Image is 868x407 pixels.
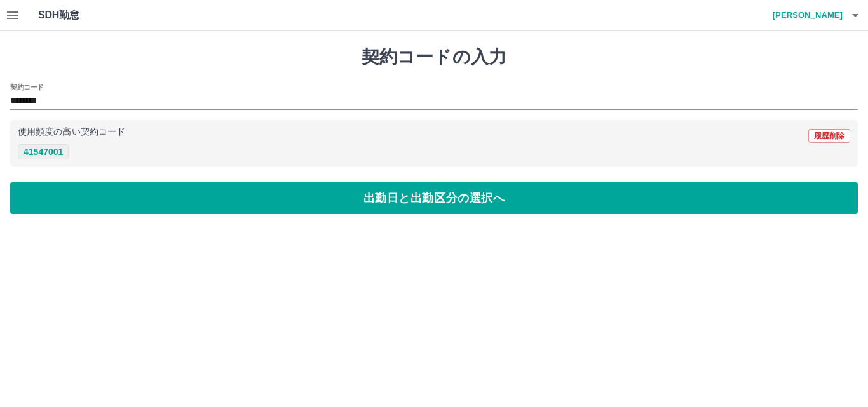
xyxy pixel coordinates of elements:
[10,82,44,92] h2: 契約コード
[808,129,850,143] button: 履歴削除
[18,144,69,159] button: 41547001
[10,182,858,214] button: 出勤日と出勤区分の選択へ
[18,128,125,137] p: 使用頻度の高い契約コード
[10,46,858,68] h1: 契約コードの入力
